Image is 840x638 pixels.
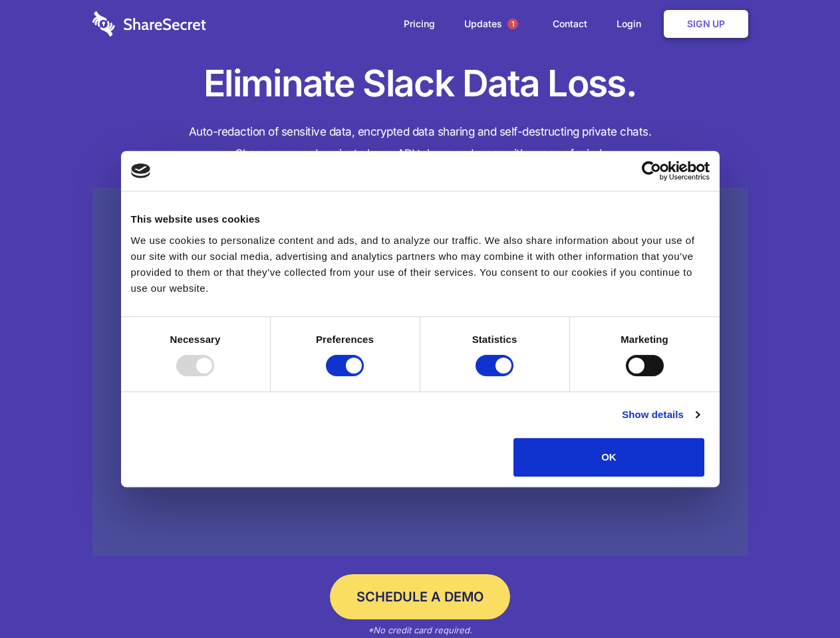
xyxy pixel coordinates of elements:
button: OK [513,438,704,477]
a: Usercentrics Cookiebot - opens in a new window [593,161,710,181]
span: 1 [507,19,518,29]
em: *No credit card required. [368,625,472,635]
div: This website uses cookies [131,211,710,227]
a: Show details [622,407,699,423]
img: logo [131,163,151,178]
a: Pricing [390,3,448,45]
strong: Marketing [621,334,668,345]
a: Contact [539,3,601,45]
h4: Auto-redaction of sensitive data, encrypted data sharing and self-destructing private chats. Shar... [92,121,748,165]
div: We use cookies to personalize content and ads, and to analyze our traffic. We also share informat... [131,233,710,296]
img: logo-wordmark-white-trans-d4663122ce5f474addd5e946df7df03e33cb6a1c49d2221995e7729f52c070b2.svg [92,11,206,37]
a: Schedule a Demo [330,574,510,619]
h1: Eliminate Slack Data Loss. [92,60,748,108]
strong: Necessary [170,334,221,345]
a: Wistia video thumbnail [92,187,748,556]
strong: Preferences [316,334,374,345]
a: Sign Up [664,10,748,38]
a: Login [603,3,661,45]
strong: Statistics [472,334,517,345]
